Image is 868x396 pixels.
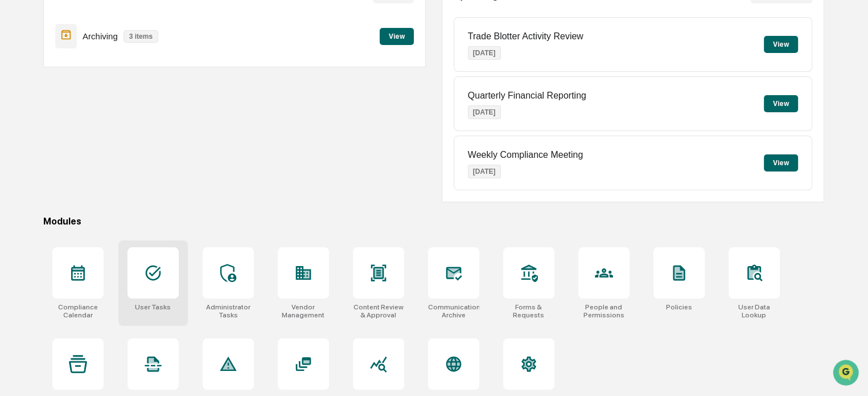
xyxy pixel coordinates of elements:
[11,145,20,154] div: 🖐️
[113,193,138,202] span: Pylon
[468,31,583,42] p: Trade Blotter Activity Review
[52,303,104,319] div: Compliance Calendar
[7,139,78,160] a: 🖐️Preclearance
[83,31,118,41] p: Archiving
[39,87,187,99] div: Start new chat
[11,24,207,42] p: How can we help?
[94,144,141,155] span: Attestations
[764,154,798,172] button: View
[11,166,20,175] div: 🔎
[468,91,586,101] p: Quarterly Financial Reporting
[468,105,501,119] p: [DATE]
[124,30,158,43] p: 3 items
[23,144,73,155] span: Preclearance
[11,87,32,108] img: 1746055101610-c473b297-6a78-478c-a979-82029cc54cd1
[666,303,692,311] div: Policies
[135,303,171,311] div: User Tasks
[468,150,583,160] p: Weekly Compliance Meeting
[80,193,138,202] a: Powered byPylon
[380,30,414,41] a: View
[503,303,554,319] div: Forms & Requests
[468,165,501,178] p: [DATE]
[764,95,798,112] button: View
[729,303,780,319] div: User Data Lookup
[203,303,254,319] div: Administrator Tasks
[194,91,207,104] button: Start new chat
[23,165,72,177] span: Data Lookup
[428,303,479,319] div: Communications Archive
[78,139,146,160] a: 🗄️Attestations
[380,28,414,45] button: View
[353,303,404,319] div: Content Review & Approval
[83,145,92,154] div: 🗄️
[764,36,798,53] button: View
[7,161,76,181] a: 🔎Data Lookup
[578,303,630,319] div: People and Permissions
[278,303,329,319] div: Vendor Management
[39,99,144,108] div: We're available if you need us!
[832,358,862,389] iframe: Open customer support
[468,46,501,60] p: [DATE]
[43,216,825,227] div: Modules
